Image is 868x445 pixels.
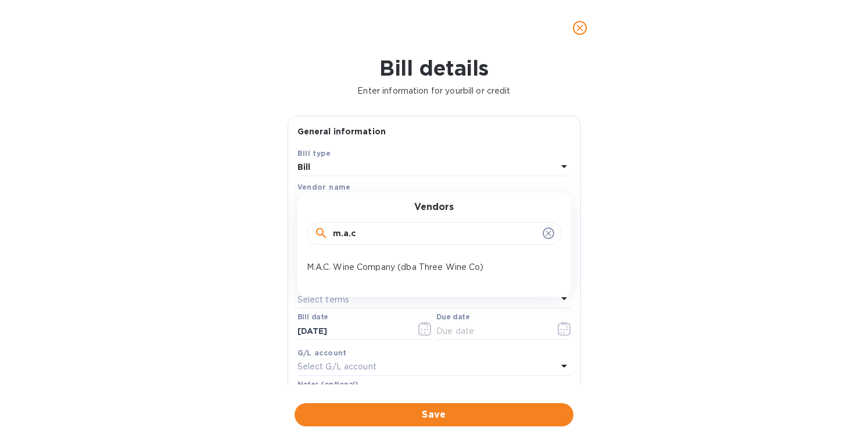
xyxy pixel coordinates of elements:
[297,149,331,158] b: Bill type
[566,14,594,42] button: close
[297,162,311,172] b: Bill
[297,195,379,207] p: Select vendor name
[333,225,538,243] input: Search
[297,314,328,321] label: Bill date
[297,183,351,191] b: Vendor name
[9,56,859,80] h1: Bill details
[297,348,347,357] b: G/L account
[436,322,546,340] input: Due date
[297,127,386,136] b: General information
[297,322,407,340] input: Select date
[297,294,350,306] p: Select terms
[307,261,553,273] p: M.A.C. Wine Company (dba Three Wine Co)
[414,202,454,213] h3: Vendors
[295,403,573,426] button: Save
[304,408,564,422] span: Save
[297,381,358,388] label: Notes (optional)
[9,85,859,97] p: Enter information for your bill or credit
[436,314,469,321] label: Due date
[297,361,376,373] p: Select G/L account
